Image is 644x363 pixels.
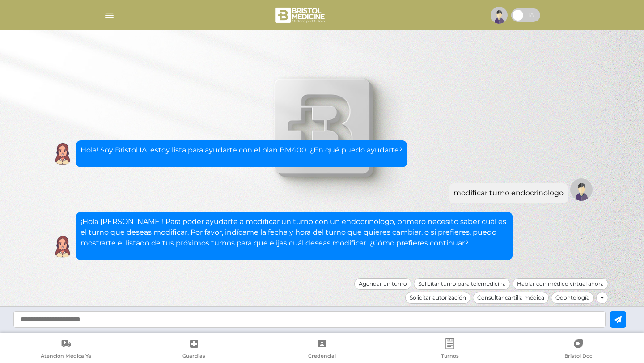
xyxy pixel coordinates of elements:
a: Bristol Doc [514,338,642,361]
div: Solicitar autorización [405,292,470,304]
div: Consultar cartilla médica [473,292,549,304]
img: profile-placeholder.svg [491,7,508,24]
img: Cober IA [51,236,74,258]
img: Tu imagen [570,178,593,201]
a: Atención Médica Ya [2,338,130,361]
span: Turnos [441,353,459,361]
div: Solicitar turno para telemedicina [414,278,510,290]
img: Cober_menu-lines-white.svg [104,10,115,21]
div: Odontología [551,292,594,304]
a: Credencial [258,338,386,361]
span: Credencial [308,353,336,361]
span: Atención Médica Ya [41,353,91,361]
a: Guardias [130,338,258,361]
img: Cober IA [51,143,74,165]
p: Hola! Soy Bristol IA, estoy lista para ayudarte con el plan BM400. ¿En qué puedo ayudarte? [80,145,402,156]
a: Turnos [386,338,514,361]
img: bristol-medicine-blanco.png [274,4,327,26]
div: Hablar con médico virtual ahora [513,278,608,290]
div: Agendar un turno [354,278,411,290]
span: Guardias [182,353,205,361]
p: ¡Hola [PERSON_NAME]! Para poder ayudarte a modificar un turno con un endocrinólogo, primero neces... [80,216,508,249]
span: Bristol Doc [564,353,592,361]
div: modificar turno endocrinologo [453,188,563,198]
